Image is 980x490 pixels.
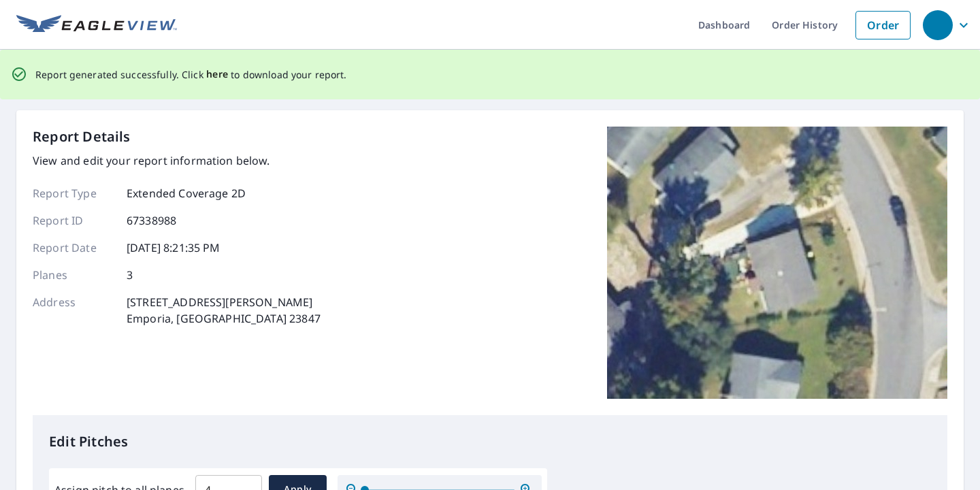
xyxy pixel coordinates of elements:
[33,185,114,201] p: Report Type
[127,185,246,201] p: Extended Coverage 2D
[33,240,114,256] p: Report Date
[206,66,229,83] button: here
[127,294,321,327] p: [STREET_ADDRESS][PERSON_NAME] Emporia, [GEOGRAPHIC_DATA] 23847
[127,212,176,229] p: 67338988
[33,267,114,283] p: Planes
[33,212,114,229] p: Report ID
[49,431,931,452] p: Edit Pitches
[127,267,133,283] p: 3
[607,127,947,399] img: Top image
[33,152,321,169] p: View and edit your report information below.
[855,11,911,39] a: Order
[33,127,131,147] p: Report Details
[33,294,114,327] p: Address
[127,240,220,256] p: [DATE] 8:21:35 PM
[35,66,347,83] p: Report generated successfully. Click to download your report.
[16,15,177,35] img: EV Logo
